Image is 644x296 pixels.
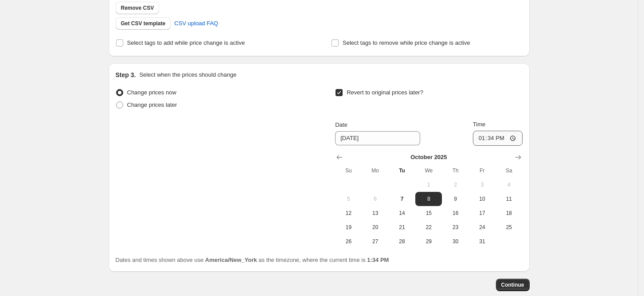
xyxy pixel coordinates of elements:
[335,234,362,249] button: Sunday October 26 2025
[469,178,496,192] button: Friday October 3 2025
[116,2,160,14] button: Remove CSV
[445,181,465,188] span: 2
[339,210,358,217] span: 12
[496,279,530,291] button: Continue
[472,181,492,188] span: 3
[339,195,358,203] span: 5
[473,131,523,146] input: 12:00
[469,220,496,234] button: Friday October 24 2025
[392,195,412,203] span: 7
[469,234,496,249] button: Friday October 31 2025
[442,206,468,220] button: Thursday October 16 2025
[415,234,442,249] button: Wednesday October 29 2025
[392,167,412,174] span: Tu
[392,238,412,245] span: 28
[362,220,389,234] button: Monday October 20 2025
[335,164,362,178] th: Sunday
[205,257,257,263] b: America/New_York
[389,164,415,178] th: Tuesday
[392,224,412,231] span: 21
[127,101,177,108] span: Change prices later
[501,281,524,288] span: Continue
[496,192,522,206] button: Saturday October 11 2025
[127,39,245,46] span: Select tags to add while price change is active
[333,151,346,164] button: Show previous month, September 2025
[389,220,415,234] button: Tuesday October 21 2025
[419,181,438,188] span: 1
[472,224,492,231] span: 24
[415,164,442,178] th: Wednesday
[389,206,415,220] button: Tuesday October 14 2025
[469,206,496,220] button: Friday October 17 2025
[445,167,465,174] span: Th
[121,20,166,27] span: Get CSV template
[496,164,522,178] th: Saturday
[499,195,519,203] span: 11
[116,17,171,30] button: Get CSV template
[415,178,442,192] button: Wednesday October 1 2025
[499,167,519,174] span: Sa
[445,238,465,245] span: 30
[472,238,492,245] span: 31
[499,224,519,231] span: 25
[469,192,496,206] button: Friday October 10 2025
[362,234,389,249] button: Monday October 27 2025
[343,39,470,46] span: Select tags to remove while price change is active
[419,224,438,231] span: 22
[419,195,438,203] span: 8
[335,206,362,220] button: Sunday October 12 2025
[335,192,362,206] button: Sunday October 5 2025
[442,234,468,249] button: Thursday October 30 2025
[366,238,385,245] span: 27
[445,210,465,217] span: 16
[169,16,223,31] a: CSV upload FAQ
[415,220,442,234] button: Wednesday October 22 2025
[469,164,496,178] th: Friday
[442,220,468,234] button: Thursday October 23 2025
[512,151,524,164] button: Show next month, November 2025
[366,224,385,231] span: 20
[362,206,389,220] button: Monday October 13 2025
[496,220,522,234] button: Saturday October 25 2025
[116,257,389,263] span: Dates and times shown above use as the timezone, where the current time is
[415,206,442,220] button: Wednesday October 15 2025
[499,210,519,217] span: 18
[442,192,468,206] button: Thursday October 9 2025
[366,210,385,217] span: 13
[335,121,347,128] span: Date
[442,178,468,192] button: Thursday October 2 2025
[419,167,438,174] span: We
[389,234,415,249] button: Tuesday October 28 2025
[472,167,492,174] span: Fr
[419,238,438,245] span: 29
[445,224,465,231] span: 23
[347,89,423,96] span: Revert to original prices later?
[499,181,519,188] span: 4
[366,167,385,174] span: Mo
[415,192,442,206] button: Wednesday October 8 2025
[445,195,465,203] span: 9
[339,167,358,174] span: Su
[121,4,154,12] span: Remove CSV
[419,210,438,217] span: 15
[339,224,358,231] span: 19
[335,131,420,145] input: 10/7/2025
[472,195,492,203] span: 10
[496,206,522,220] button: Saturday October 18 2025
[335,220,362,234] button: Sunday October 19 2025
[362,192,389,206] button: Monday October 6 2025
[362,164,389,178] th: Monday
[442,164,468,178] th: Thursday
[473,121,485,128] span: Time
[392,210,412,217] span: 14
[366,195,385,203] span: 6
[127,89,176,96] span: Change prices now
[472,210,492,217] span: 17
[116,70,136,79] h2: Step 3.
[389,192,415,206] button: Today Tuesday October 7 2025
[139,70,236,79] p: Select when the prices should change
[339,238,358,245] span: 26
[496,178,522,192] button: Saturday October 4 2025
[174,19,218,28] span: CSV upload FAQ
[367,257,389,263] b: 1:34 PM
